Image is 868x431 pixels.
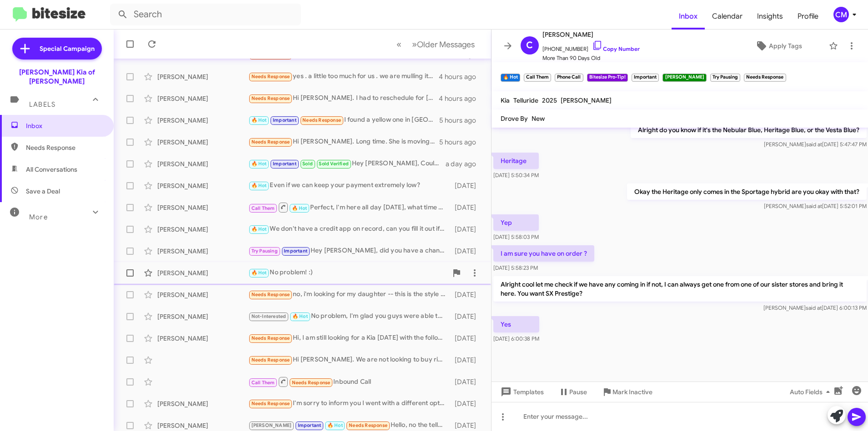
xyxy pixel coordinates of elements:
span: Needs Response [251,292,290,297]
span: More Than 90 Days Old [542,54,640,63]
span: 🔥 Hot [327,422,343,428]
small: Phone Call [555,74,583,82]
button: Apply Tags [732,38,824,54]
div: Hey [PERSON_NAME], Could you text my cell when you’re on the way to the dealership? I’m going to ... [248,159,446,169]
span: Mark Inactive [612,384,652,400]
span: Kia [501,96,510,104]
span: said at [806,203,822,209]
div: 5 hours ago [439,116,483,125]
small: Call Them [524,74,551,82]
div: [DATE] [450,225,483,234]
span: 🔥 Hot [292,313,308,319]
span: 🔥 Hot [251,161,267,167]
small: [PERSON_NAME] [662,74,706,82]
span: Call Them [251,380,275,386]
span: Needs Response [302,117,341,123]
div: Hi, I am still looking for a Kia [DATE] with the following config: SX-Prestige Hybrid Exterior: I... [248,333,450,343]
div: [DATE] [450,181,483,190]
span: Special Campaign [40,44,95,53]
div: I'm sorry to inform you I went with a different option. Thank you for reaching out [248,398,450,409]
div: Hi [PERSON_NAME]. We are not looking to buy right now unless one of our older cars decides for us... [248,355,450,365]
a: Profile [790,3,826,30]
div: [DATE] [450,247,483,256]
div: [DATE] [450,203,483,212]
span: Needs Response [26,143,103,152]
span: 🔥 Hot [292,205,307,211]
div: [PERSON_NAME] [157,268,248,277]
div: [DATE] [450,334,483,343]
span: [PERSON_NAME] [251,422,292,428]
a: Inbox [672,3,705,30]
p: Alright do you know if it's the Nebular Blue, Heritage Blue, or the Vesta Blue? [630,122,866,138]
button: Auto Fields [783,384,841,400]
span: 2025 [542,96,557,104]
div: [PERSON_NAME] [157,72,248,81]
span: Not-Interested [251,313,286,319]
span: [DATE] 5:58:23 PM [493,264,538,271]
span: Needs Response [251,357,290,363]
button: Next [406,35,480,54]
span: [DATE] 5:50:34 PM [493,172,539,178]
span: [PHONE_NUMBER] [542,40,640,54]
span: New [532,114,545,123]
div: Perfect, I'm here all day [DATE], what time works for you? I'll make sure the appraisal manager i... [248,202,450,213]
div: yes . a little too much for us . we are mulling it over . can you do better ? [248,71,439,82]
span: [PERSON_NAME] [DATE] 5:52:01 PM [763,203,866,209]
div: no, i'm looking for my daughter -- this is the style she wants. I'll keep looking, thank you [248,289,450,300]
div: [PERSON_NAME] [157,138,248,147]
small: Needs Response [744,74,786,82]
span: said at [806,141,822,148]
span: Sold Verified [319,161,349,167]
p: Yes [493,316,539,332]
span: Needs Response [251,95,290,101]
span: Needs Response [251,401,290,406]
div: CM [833,7,849,22]
span: All Conversations [26,165,77,174]
span: 🔥 Hot [251,270,267,276]
input: Search [110,4,301,25]
div: [DATE] [450,421,483,430]
div: [PERSON_NAME] [157,94,248,103]
span: Auto Fields [790,384,833,400]
div: Hey [PERSON_NAME], did you have a chance to check out the link I sent you? [248,246,450,256]
span: Needs Response [292,380,331,386]
span: Drove By [501,114,528,123]
button: CM [826,7,858,22]
small: Try Pausing [710,74,740,82]
span: Save a Deal [26,187,60,196]
div: [DATE] [450,356,483,365]
div: Hi [PERSON_NAME]. Long time. She is moving home. [248,137,439,147]
span: Calendar [705,3,750,30]
button: Mark Inactive [594,384,660,400]
span: [DATE] 6:00:38 PM [493,335,539,342]
a: Insights [750,3,790,30]
div: [PERSON_NAME] [157,290,248,299]
div: We don't have a credit app on record, can you fill it out if i send you the link? [248,224,450,234]
button: Pause [551,384,594,400]
a: Copy Number [592,45,640,52]
span: Try Pausing [251,248,278,254]
span: [PERSON_NAME] [542,29,640,40]
span: Important [273,161,296,167]
small: Bitesize Pro-Tip! [587,74,628,82]
span: [DATE] 5:58:03 PM [493,233,539,240]
span: Sold [302,161,313,167]
span: C [526,38,533,53]
div: No problem! :) [248,268,447,278]
div: 5 hours ago [439,138,483,147]
div: No problem, I'm glad you guys were able to connect, I'll put notes in my system about that. :) Ha... [248,311,450,322]
p: Alright cool let me check if we have any coming in if not, I can always get one from one of our s... [493,276,867,302]
span: Templates [499,384,544,400]
span: Apply Tags [769,38,802,54]
div: 4 hours ago [439,94,483,103]
span: Needs Response [251,74,290,79]
div: [PERSON_NAME] [157,312,248,321]
nav: Page navigation example [391,35,480,54]
button: Previous [391,35,407,54]
button: Templates [492,384,551,400]
span: Important [273,117,296,123]
span: Inbox [26,121,103,130]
